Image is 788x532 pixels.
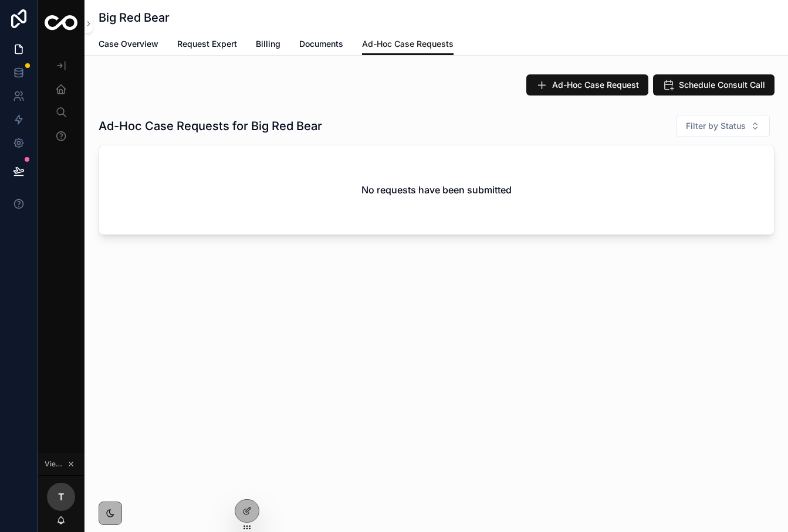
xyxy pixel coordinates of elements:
[686,120,746,132] span: Filter by Status
[653,74,775,96] button: Schedule Consult Call
[526,74,648,96] button: Ad-Hoc Case Request
[99,33,158,57] a: Case Overview
[45,459,65,469] span: Viewing as testfirm2
[177,38,237,50] span: Request Expert
[99,38,158,50] span: Case Overview
[177,33,237,57] a: Request Expert
[256,38,280,50] span: Billing
[676,115,770,137] button: Select Button
[299,38,343,50] span: Documents
[361,183,512,197] h2: No requests have been submitted
[45,15,77,32] img: App logo
[362,38,454,50] span: Ad-Hoc Case Requests
[552,79,639,91] span: Ad-Hoc Case Request
[38,47,84,162] div: scrollable content
[256,33,280,57] a: Billing
[99,118,322,134] h1: Ad-Hoc Case Requests for Big Red Bear
[299,33,343,57] a: Documents
[679,79,765,91] span: Schedule Consult Call
[362,33,454,56] a: Ad-Hoc Case Requests
[58,490,64,504] span: t
[99,9,170,26] h1: Big Red Bear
